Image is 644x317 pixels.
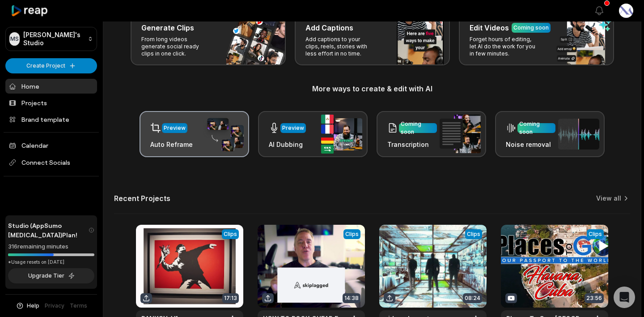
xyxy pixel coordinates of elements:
p: From long videos generate social ready clips in one click. [141,36,211,57]
h3: Add Captions [305,22,353,33]
div: 316 remaining minutes [8,242,94,251]
h3: Generate Clips [141,22,194,33]
a: Privacy [45,302,64,310]
h3: Noise removal [506,140,555,149]
p: Forget hours of editing, let AI do the work for you in few minutes. [470,36,539,57]
a: View all [596,194,621,203]
div: Coming soon [519,120,554,136]
span: Studio (AppSumo [MEDICAL_DATA]) Plan! [8,221,89,240]
a: Home [5,79,97,94]
a: Brand template [5,112,97,127]
img: auto_reframe.png [203,117,244,152]
a: Projects [5,95,97,110]
p: Add captions to your clips, reels, stories with less effort in no time. [305,36,375,57]
h3: More ways to create & edit with AI [114,83,630,94]
span: Connect Socials [5,154,97,171]
div: MS [9,32,20,46]
button: Upgrade Tier [8,268,94,283]
img: transcription.png [440,115,481,153]
span: Help [27,302,39,310]
div: Open Intercom Messenger [614,287,635,308]
div: Coming soon [513,24,549,32]
div: *Usage resets on [DATE] [8,259,94,266]
a: Calendar [5,138,97,153]
button: Help [16,302,39,310]
p: [PERSON_NAME]'s Studio [23,31,84,47]
div: Preview [164,124,186,132]
div: Coming soon [401,120,435,136]
div: Preview [282,124,304,132]
img: noise_removal.png [558,119,599,150]
h3: Edit Videos [470,22,509,33]
img: ai_dubbing.png [321,115,362,154]
a: Terms [70,302,87,310]
h2: Recent Projects [114,194,170,203]
h3: AI Dubbing [269,140,306,149]
h3: Auto Reframe [150,140,193,149]
button: Create Project [5,58,97,73]
h3: Transcription [387,140,437,149]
